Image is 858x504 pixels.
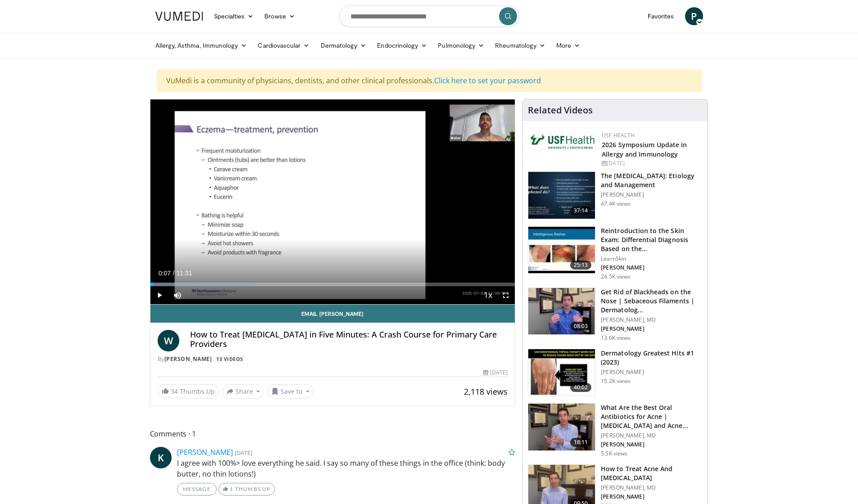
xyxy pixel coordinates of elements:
h3: Dermatology Greatest Hits #1 (2023) [601,349,702,367]
span: 25:13 [570,261,592,270]
a: 18:11 What Are the Best Oral Antibiotics for Acne | [MEDICAL_DATA] and Acne… [PERSON_NAME], MD [P... [528,403,702,457]
video-js: Video Player [150,99,515,305]
p: 13.6K views [601,334,631,342]
a: Rheumatology [490,36,551,54]
a: 37:14 The [MEDICAL_DATA]: Etiology and Management [PERSON_NAME] 47.4K views [528,171,702,219]
h3: Reintroduction to the Skin Exam: Differential Diagnosis Based on the… [601,226,702,253]
img: VuMedi Logo [155,12,203,21]
a: More [551,36,586,54]
a: K [150,447,172,468]
a: Email [PERSON_NAME] [150,305,515,323]
button: Play [150,286,168,304]
button: Playback Rate [479,286,497,304]
h4: How to Treat [MEDICAL_DATA] in Five Minutes: A Crash Course for Primary Care Providers [190,330,508,349]
img: 54dc8b42-62c8-44d6-bda4-e2b4e6a7c56d.150x105_q85_crop-smart_upscale.jpg [528,288,595,335]
span: 40:02 [570,383,592,392]
h3: The [MEDICAL_DATA]: Etiology and Management [601,171,702,189]
a: Allergy, Asthma, Immunology [150,36,253,54]
p: [PERSON_NAME] [601,191,702,198]
a: Browse [259,7,300,25]
a: [PERSON_NAME] [164,355,212,363]
p: I agree with 100%> love everything he said. I say so many of these things in the office (think: b... [177,458,516,479]
a: 40:02 Dermatology Greatest Hits #1 (2023) [PERSON_NAME] 15.2K views [528,349,702,396]
a: Cardiovascular [252,36,315,54]
p: 24.5K views [601,273,631,280]
a: P [685,7,703,25]
a: 34 Thumbs Up [158,384,219,398]
span: 37:14 [570,206,592,215]
a: 13 Videos [213,355,246,363]
a: Endocrinology [372,36,432,54]
div: Progress Bar [150,283,515,286]
a: 1 Thumbs Up [218,483,275,495]
span: 11:31 [176,270,192,277]
h4: Related Videos [528,105,593,116]
span: 34 [171,387,178,396]
small: [DATE] [235,449,252,457]
p: [PERSON_NAME], MD [601,316,702,324]
button: Fullscreen [497,286,515,304]
a: Dermatology [315,36,372,54]
button: Save to [268,384,313,399]
span: / [173,270,175,277]
span: 18:11 [570,438,592,447]
a: Specialties [209,7,259,25]
img: cd394936-f734-46a2-a1c5-7eff6e6d7a1f.150x105_q85_crop-smart_upscale.jpg [528,404,595,450]
img: c5af237d-e68a-4dd3-8521-77b3daf9ece4.150x105_q85_crop-smart_upscale.jpg [528,172,595,219]
a: 2026 Symposium Update in Allergy and Immunology [602,140,687,158]
p: [PERSON_NAME] [601,369,702,376]
img: 167f4955-2110-4677-a6aa-4d4647c2ca19.150x105_q85_crop-smart_upscale.jpg [528,349,595,396]
p: [PERSON_NAME] [601,493,702,500]
h3: What Are the Best Oral Antibiotics for Acne | [MEDICAL_DATA] and Acne… [601,403,702,430]
a: Message [177,483,217,495]
h3: How to Treat Acne And [MEDICAL_DATA] [601,464,702,482]
button: Share [222,384,264,399]
a: Pulmonology [432,36,490,54]
a: 08:03 Get Rid of Blackheads on the Nose | Sebaceous Filaments | Dermatolog… [PERSON_NAME], MD [PE... [528,288,702,342]
p: 15.2K views [601,378,631,385]
p: [PERSON_NAME] [601,325,702,333]
p: 47.4K views [601,200,631,207]
a: 25:13 Reintroduction to the Skin Exam: Differential Diagnosis Based on the… LearnSkin [PERSON_NAM... [528,226,702,280]
a: [PERSON_NAME] [177,447,233,457]
div: VuMedi is a community of physicians, dentists, and other clinical professionals. [157,69,702,92]
img: 022c50fb-a848-4cac-a9d8-ea0906b33a1b.150x105_q85_crop-smart_upscale.jpg [528,227,595,274]
p: LearnSkin [601,255,702,262]
a: USF Health [602,131,635,139]
div: By [158,355,508,363]
h3: Get Rid of Blackheads on the Nose | Sebaceous Filaments | Dermatolog… [601,288,702,315]
p: [PERSON_NAME] [601,264,702,271]
span: Comments 1 [150,428,516,440]
div: [DATE] [602,159,700,167]
input: Search topics, interventions [339,5,519,27]
a: Favorites [642,7,680,25]
span: 0:07 [159,270,171,277]
p: [PERSON_NAME] [601,441,702,448]
button: Mute [168,286,186,304]
img: 6ba8804a-8538-4002-95e7-a8f8012d4a11.png.150x105_q85_autocrop_double_scale_upscale_version-0.2.jpg [530,131,597,151]
p: [PERSON_NAME], MD [601,484,702,491]
a: W [158,330,179,351]
span: 08:03 [570,322,592,331]
span: 1 [230,486,233,492]
div: [DATE] [483,369,508,377]
a: Click here to set your password [434,76,541,85]
p: [PERSON_NAME], MD [601,432,702,439]
p: 5.5K views [601,450,627,457]
span: 2,118 views [464,386,508,397]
